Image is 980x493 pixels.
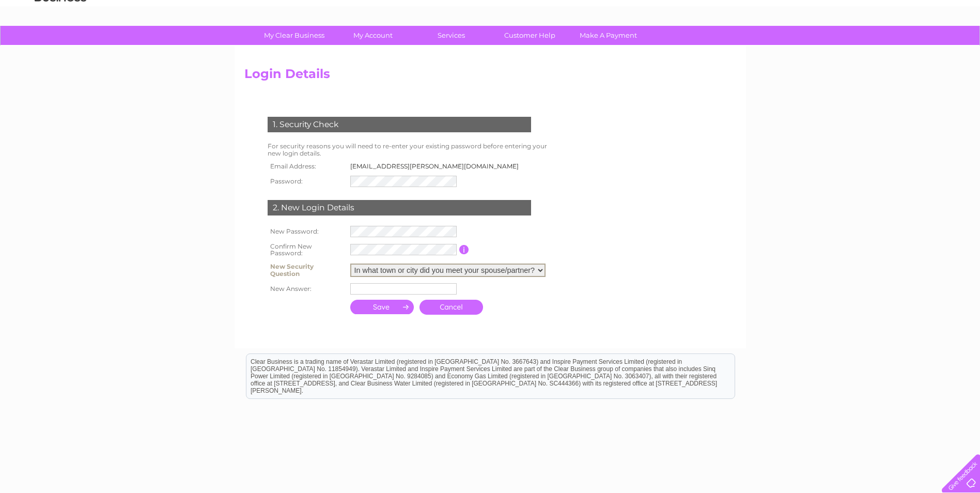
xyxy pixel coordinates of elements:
a: Log out [946,44,970,52]
a: Water [798,44,818,52]
a: Energy [824,44,847,52]
a: Contact [911,44,937,52]
td: For security reasons you will need to re-enter your existing password before entering your new lo... [265,140,558,160]
th: Password: [265,173,348,190]
a: My Account [330,26,415,45]
div: 1. Security Check [268,117,531,132]
a: Telecoms [853,44,884,52]
input: Information [459,245,469,254]
h2: Login Details [244,67,736,86]
div: 2. New Login Details [268,200,531,215]
a: Cancel [419,300,483,315]
th: Email Address: [265,160,348,173]
input: Submit [350,300,414,314]
a: Blog [890,44,905,52]
img: logo.png [34,27,87,58]
a: Services [409,26,494,45]
th: New Password: [265,223,348,240]
a: Make A Payment [566,26,651,45]
th: Confirm New Password: [265,240,348,260]
a: My Clear Business [252,26,337,45]
th: New Security Question [265,260,348,281]
th: New Answer: [265,281,348,297]
td: [EMAIL_ADDRESS][PERSON_NAME][DOMAIN_NAME] [348,160,527,173]
a: Customer Help [487,26,572,45]
div: Clear Business is a trading name of Verastar Limited (registered in [GEOGRAPHIC_DATA] No. 3667643... [246,6,735,50]
a: 0333 014 3131 [785,5,857,18]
